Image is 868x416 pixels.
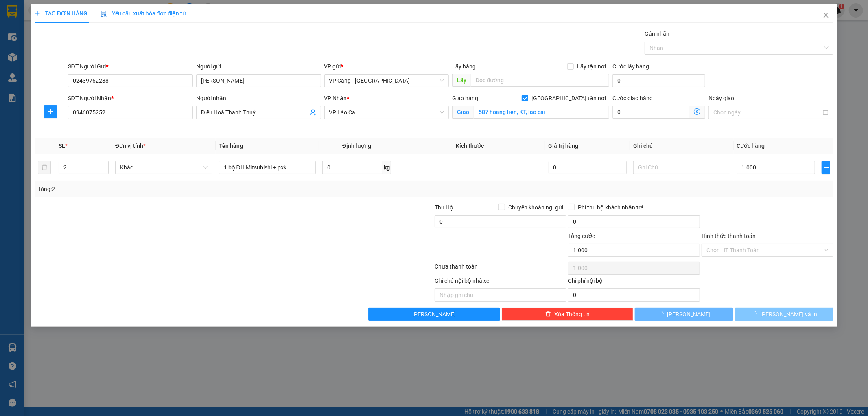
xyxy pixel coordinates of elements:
[35,11,40,16] span: plus
[120,161,208,174] span: Khác
[528,94,609,103] span: [GEOGRAPHIC_DATA] tận nơi
[612,95,653,101] label: Cước giao hàng
[68,62,193,71] div: SĐT Người Gửi
[502,308,634,321] button: deleteXóa Thông tin
[658,311,667,317] span: loading
[101,11,107,17] img: icon
[549,143,579,149] span: Giá trị hàng
[474,106,609,119] input: Giao tận nơi
[115,143,146,149] span: Đơn vị tính
[368,308,500,321] button: [PERSON_NAME]
[471,74,609,87] input: Dọc đường
[4,53,85,70] span: VP gửi:
[645,31,669,37] label: Gán nhãn
[633,161,730,174] input: Ghi Chú
[120,53,158,62] span: VP Lào Cai
[452,63,476,70] span: Lấy hàng
[48,17,114,25] strong: PHIẾU GỬI HÀNG
[574,62,609,71] span: Lấy tận nơi
[44,105,57,118] button: plus
[68,27,117,40] strong: 02143888555, 0243777888
[310,109,316,116] span: user-add
[568,276,700,288] div: Chi phí nội bộ
[702,233,756,239] label: Hình thức thanh toán
[435,288,566,302] input: Nhập ghi chú
[737,143,765,149] span: Cước hàng
[435,204,453,211] span: Thu Hộ
[324,95,347,101] span: VP Nhận
[91,53,158,62] span: VP nhận:
[549,161,627,174] input: 0
[760,310,817,319] span: [PERSON_NAME] và In
[329,75,444,87] span: VP Cảng - Hà Nội
[59,143,65,149] span: SL
[630,138,734,154] th: Ghi chú
[452,74,471,87] span: Lấy
[122,15,170,24] span: BD1308250153
[434,262,568,276] div: Chưa thanh toán
[822,161,831,174] button: plus
[456,143,484,149] span: Kích thước
[219,143,243,149] span: Tên hàng
[329,106,444,119] span: VP Lào Cai
[4,53,85,70] span: VP Cảng - [GEOGRAPHIC_DATA]
[545,311,551,317] span: delete
[412,310,456,319] span: [PERSON_NAME]
[694,108,700,115] span: dollar-circle
[46,27,85,33] strong: TĐ chuyển phát:
[196,62,321,71] div: Người gửi
[101,10,186,17] span: Yêu cầu xuất hóa đơn điện tử
[38,161,51,174] button: delete
[196,94,321,103] div: Người nhận
[44,108,57,115] span: plus
[713,108,821,117] input: Ngày giao
[452,95,478,101] span: Giao hàng
[324,62,449,71] div: VP gửi
[568,233,595,239] span: Tổng cước
[815,4,837,27] button: Close
[68,94,193,103] div: SĐT Người Nhận
[822,164,830,171] span: plus
[612,74,705,87] input: Cước lấy hàng
[612,106,689,119] input: Cước giao hàng
[505,203,566,212] span: Chuyển khoản ng. gửi
[612,63,649,70] label: Cước lấy hàng
[635,308,733,321] button: [PERSON_NAME]
[667,310,711,319] span: [PERSON_NAME]
[751,311,760,317] span: loading
[708,95,734,101] label: Ngày giao
[42,7,120,15] strong: VIỆT HIẾU LOGISTIC
[575,203,647,212] span: Phí thu hộ khách nhận trả
[735,308,833,321] button: [PERSON_NAME] và In
[38,185,335,194] div: Tổng: 2
[383,161,391,174] span: kg
[342,143,371,149] span: Định lượng
[219,161,316,174] input: VD: Bàn, Ghế
[35,10,87,17] span: TẠO ĐƠN HÀNG
[4,12,36,44] img: logo
[452,106,474,119] span: Giao
[823,12,829,18] span: close
[554,310,590,319] span: Xóa Thông tin
[58,41,104,49] span: 17:12:10 [DATE]
[435,276,566,288] div: Ghi chú nội bộ nhà xe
